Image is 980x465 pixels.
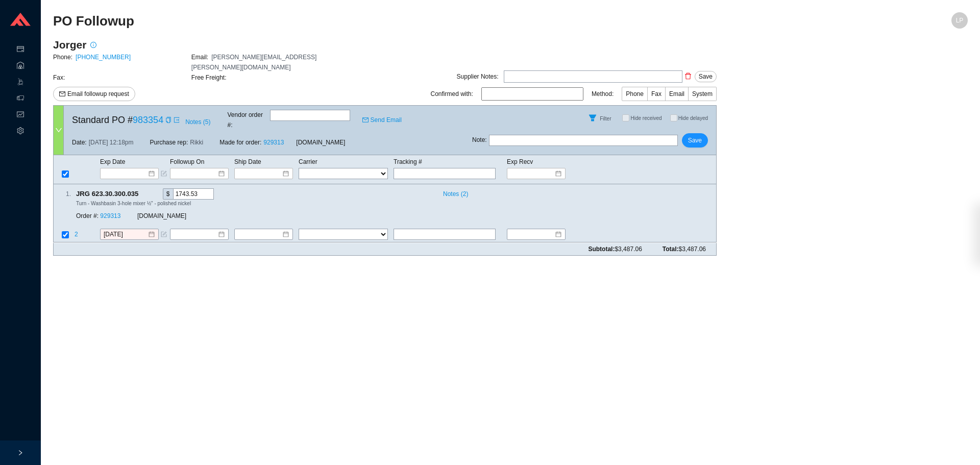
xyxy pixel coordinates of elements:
[692,90,713,97] span: System
[956,12,964,29] span: LP
[72,137,87,148] span: Date:
[585,114,600,122] span: filter
[507,158,533,165] span: Exp Recv
[104,230,148,240] input: 9/24/2025
[165,117,171,123] span: copy
[76,54,131,61] a: [PHONE_NUMBER]
[443,189,468,199] span: Notes ( 2 )
[170,158,204,165] span: Followup On
[89,137,134,148] span: [DATE] 12:18pm
[72,112,163,128] span: Standard PO #
[669,90,684,97] span: Email
[161,170,167,177] span: form
[53,54,72,61] span: Phone:
[678,115,708,121] span: Hide delayed
[17,107,24,124] span: fund
[630,115,661,121] span: Hide received
[191,54,208,61] span: Email:
[651,90,661,97] span: Fax
[228,110,268,130] span: Vendor order # :
[695,71,717,82] button: Save
[263,139,284,146] a: 929313
[362,115,402,125] a: mailSend Email
[190,137,203,148] span: Rikki
[191,54,316,71] span: [PERSON_NAME][EMAIL_ADDRESS][PERSON_NAME][DOMAIN_NAME]
[185,117,210,127] span: Notes ( 5 )
[683,72,693,80] span: delete
[55,127,62,134] span: down
[174,115,180,125] a: export
[615,246,642,253] span: $3,487.06
[76,213,99,220] span: Order #:
[699,71,713,82] span: Save
[17,450,23,456] span: right
[394,158,422,165] span: Tracking #
[133,115,163,125] a: 983354
[362,117,369,123] span: mail
[161,232,167,238] span: form
[137,213,186,220] span: [DOMAIN_NAME]
[219,139,261,146] span: Made for order:
[622,114,629,121] input: Hide received
[584,110,601,126] button: Filter
[682,69,694,83] button: delete
[67,89,129,99] span: Email followup request
[150,137,188,148] span: Purchase rep:
[191,74,227,81] span: Free Freight:
[626,90,644,97] span: Phone
[165,115,171,125] div: Copy
[682,133,708,148] button: Save
[670,114,677,121] input: Hide delayed
[100,213,120,220] a: 929313
[431,87,717,101] div: Confirmed with: Method:
[53,38,86,52] h3: Jorger
[438,188,469,195] button: Notes (2)
[588,244,642,254] span: Subtotal:
[457,71,499,82] div: Supplier Notes:
[76,201,191,206] span: Turn - Washbasin 3-hole mixer ½" - polished nickel
[75,231,80,238] span: 2
[472,135,487,146] span: Note :
[54,189,71,199] div: 1 .
[679,246,706,253] span: $3,487.06
[76,188,148,200] span: JRG 623.30.300.035
[59,91,65,98] span: mail
[140,188,147,200] div: Copy
[174,117,180,123] span: export
[185,116,211,124] button: Notes (5)
[600,116,611,121] span: Filter
[86,38,101,52] button: info-circle
[234,158,261,165] span: Ship Date
[296,137,345,148] span: [DOMAIN_NAME]
[87,42,100,48] span: info-circle
[100,158,125,165] span: Exp Date
[663,244,706,254] span: Total:
[53,87,135,101] button: mailEmail followup request
[17,124,24,140] span: setting
[299,158,317,165] span: Carrier
[53,74,65,81] span: Fax:
[17,42,24,58] span: credit-card
[163,188,173,200] div: $
[688,135,702,145] span: Save
[53,12,739,30] h2: PO Followup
